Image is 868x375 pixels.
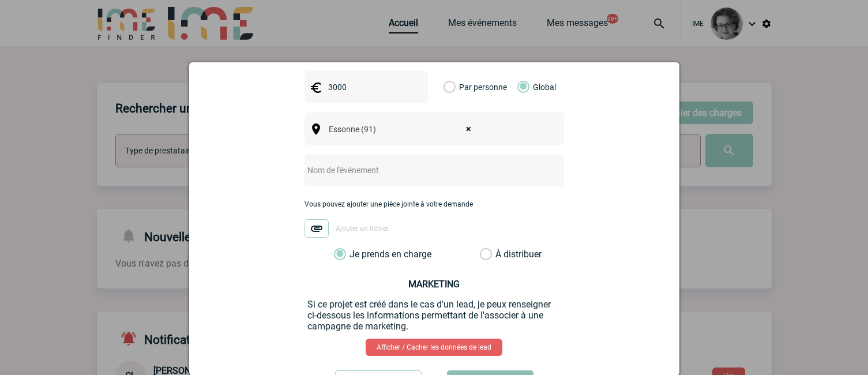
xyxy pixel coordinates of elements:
span: Essonne (91) [324,121,483,137]
label: À distribuer [480,249,492,260]
p: Vous pouvez ajouter une pièce jointe à votre demande [305,200,564,208]
p: Si ce projet est créé dans le cas d'un lead, je peux renseigner ci-dessous les informations perme... [307,299,561,332]
label: Global [517,71,525,103]
h3: MARKETING [307,279,561,290]
span: Ajouter un fichier [336,224,389,232]
label: Je prends en charge [334,249,354,260]
input: Budget HT [325,80,405,95]
a: Afficher / Cacher les données de lead [366,339,502,356]
span: × [466,121,471,137]
input: Nom de l'événement [305,163,533,178]
label: Par personne [444,71,456,103]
